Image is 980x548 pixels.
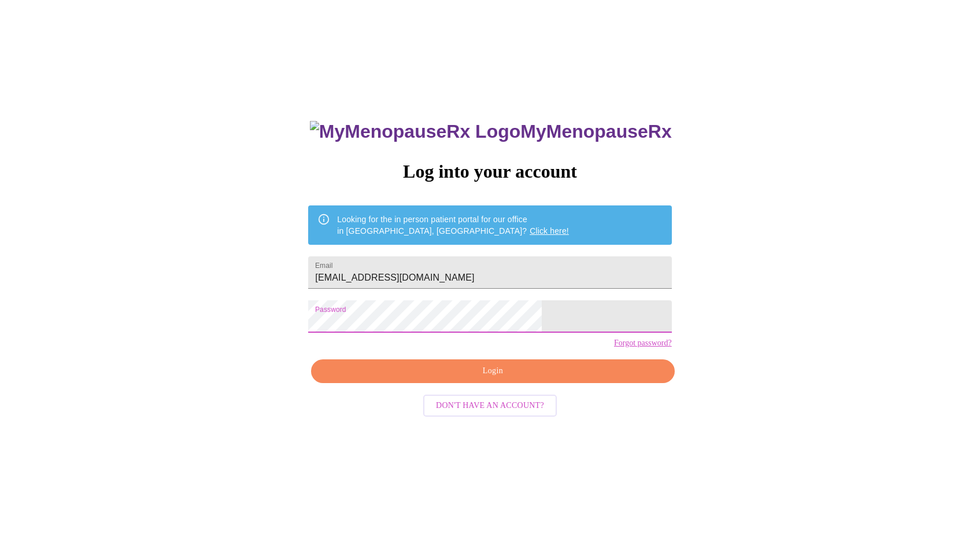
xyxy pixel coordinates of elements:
[310,121,520,142] img: MyMenopauseRx Logo
[423,395,557,417] button: Don't have an account?
[311,359,674,383] button: Login
[308,161,671,182] h3: Log into your account
[614,339,672,348] a: Forgot password?
[337,209,569,241] div: Looking for the in person patient portal for our office in [GEOGRAPHIC_DATA], [GEOGRAPHIC_DATA]?
[324,364,661,378] span: Login
[420,400,560,410] a: Don't have an account?
[310,121,672,142] h3: MyMenopauseRx
[530,226,569,236] a: Click here!
[436,399,544,413] span: Don't have an account?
